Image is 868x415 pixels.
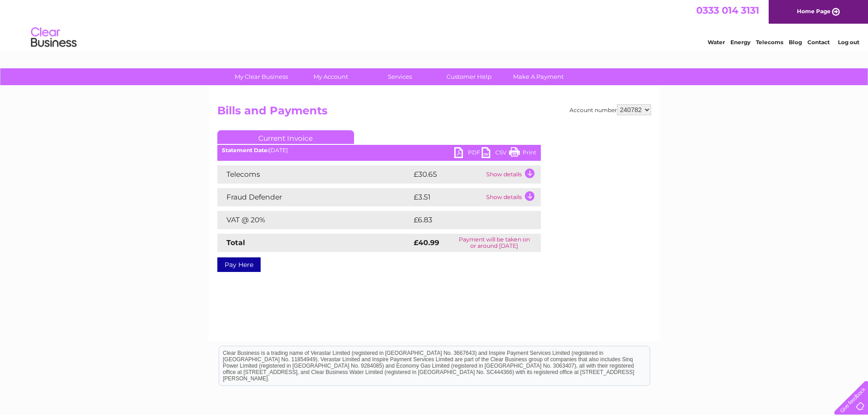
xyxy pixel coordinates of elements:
[501,68,576,85] a: Make A Payment
[482,147,509,160] a: CSV
[217,188,411,206] td: Fraud Defender
[217,104,651,122] h2: Bills and Payments
[448,234,540,252] td: Payment will be taken on or around [DATE]
[31,24,77,51] img: logo.png
[219,5,650,44] div: Clear Business is a trading name of Verastar Limited (registered in [GEOGRAPHIC_DATA] No. 3667643...
[484,188,541,206] td: Show details
[411,188,484,206] td: £3.51
[708,39,725,46] a: Water
[217,257,261,272] a: Pay Here
[789,39,802,46] a: Blog
[570,104,651,115] div: Account number
[807,39,830,46] a: Contact
[293,68,368,85] a: My Account
[454,147,482,160] a: PDF
[222,147,269,154] b: Statement Date:
[696,5,759,16] a: 0333 014 3131
[217,130,354,144] a: Current Invoice
[414,238,439,247] strong: £40.99
[217,147,541,154] div: [DATE]
[411,165,484,184] td: £30.65
[756,39,783,46] a: Telecoms
[226,238,245,247] strong: Total
[730,39,750,46] a: Energy
[217,165,411,184] td: Telecoms
[838,39,859,46] a: Log out
[217,211,411,229] td: VAT @ 20%
[509,147,536,160] a: Print
[224,68,299,85] a: My Clear Business
[484,165,541,184] td: Show details
[411,211,519,229] td: £6.83
[362,68,437,85] a: Services
[431,68,507,85] a: Customer Help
